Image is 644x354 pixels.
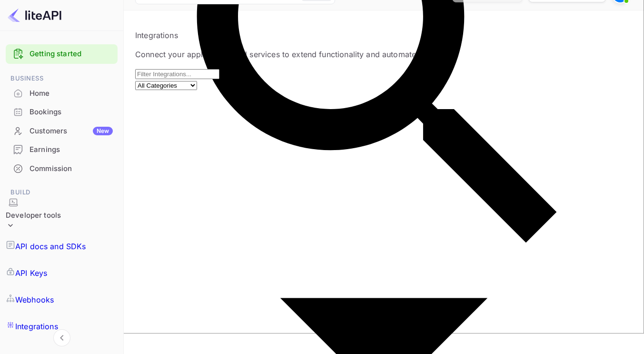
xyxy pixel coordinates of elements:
[6,122,118,140] a: CustomersNew
[6,233,118,260] a: API docs and SDKs
[6,122,118,141] div: CustomersNew
[6,103,118,121] a: Bookings
[135,69,219,79] input: Filter Integrations...
[30,107,113,118] div: Bookings
[6,260,118,286] a: API Keys
[30,49,113,60] a: Getting started
[15,321,58,332] p: Integrations
[6,286,118,313] a: Webhooks
[6,313,118,340] a: Integrations
[30,144,113,155] div: Earnings
[30,88,113,99] div: Home
[15,241,86,252] p: API docs and SDKs
[6,141,118,158] a: Earnings
[15,267,47,279] p: API Keys
[6,210,61,221] div: Developer tools
[6,160,118,178] div: Commission
[6,187,118,198] span: Build
[30,126,113,137] div: Customers
[6,84,118,102] a: Home
[6,73,118,84] span: Business
[30,163,113,174] div: Commission
[6,44,118,64] div: Getting started
[6,141,118,159] div: Earnings
[6,160,118,177] a: Commission
[6,84,118,103] div: Home
[93,127,113,135] div: New
[15,294,54,305] p: Webhooks
[6,198,61,233] div: Developer tools
[8,8,61,23] img: LiteAPI logo
[53,329,70,346] button: Collapse navigation
[6,103,118,121] div: Bookings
